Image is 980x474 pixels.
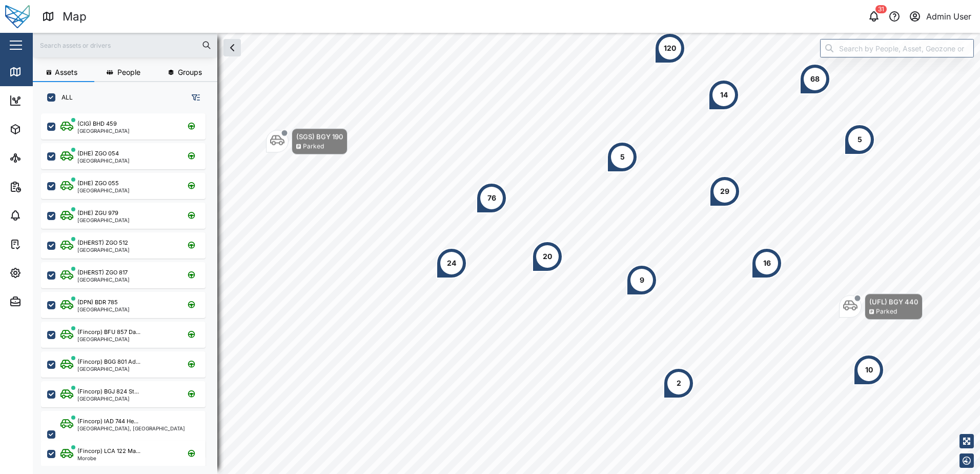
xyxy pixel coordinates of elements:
[487,192,496,204] div: 76
[663,368,694,399] div: Map marker
[27,152,51,164] div: Sites
[27,124,58,135] div: Assets
[720,186,729,197] div: 29
[77,366,140,371] div: [GEOGRAPHIC_DATA]
[908,9,972,24] button: Admin User
[751,248,782,279] div: Map marker
[543,251,552,262] div: 20
[77,426,185,431] div: [GEOGRAPHIC_DATA], [GEOGRAPHIC_DATA]
[77,307,130,312] div: [GEOGRAPHIC_DATA]
[677,378,681,389] div: 2
[77,337,140,342] div: [GEOGRAPHIC_DATA]
[27,95,73,106] div: Dashboard
[77,358,140,366] div: (Fincorp) BGG 801 Ad...
[77,149,119,158] div: (DHE) ZGO 054
[800,64,830,94] div: Map marker
[27,296,57,307] div: Admin
[27,267,63,279] div: Settings
[27,210,58,221] div: Alarms
[77,387,139,396] div: (Fincorp) BGJ 824 St...
[476,183,507,213] div: Map marker
[77,218,130,223] div: [GEOGRAPHIC_DATA]
[436,248,467,279] div: Map marker
[876,307,897,317] div: Parked
[839,293,923,320] div: Map marker
[626,265,657,295] div: Map marker
[178,69,202,76] span: Groups
[532,241,563,272] div: Map marker
[296,131,343,142] div: (SGS) BGY 190
[820,39,974,57] input: Search by People, Asset, Geozone or Place
[117,69,140,76] span: People
[865,364,873,376] div: 10
[266,128,348,154] div: Map marker
[763,258,771,269] div: 16
[27,66,50,77] div: Map
[77,417,138,426] div: (Fincorp) IAD 744 He...
[875,5,887,13] div: 31
[77,128,130,133] div: [GEOGRAPHIC_DATA]
[27,239,55,250] div: Tasks
[77,158,130,163] div: [GEOGRAPHIC_DATA]
[664,43,676,54] div: 120
[844,124,875,155] div: Map marker
[77,179,119,188] div: (DHE) ZGO 055
[27,181,62,192] div: Reports
[640,274,644,286] div: 9
[33,33,980,474] canvas: Map
[5,5,30,28] img: Main Logo
[708,80,739,110] div: Map marker
[55,69,77,76] span: Assets
[869,297,918,307] div: (UFL) BGY 440
[41,110,217,466] div: grid
[63,8,87,26] div: Map
[77,247,130,252] div: [GEOGRAPHIC_DATA]
[655,33,685,64] div: Map marker
[447,258,456,269] div: 24
[857,134,862,145] div: 5
[620,151,625,163] div: 5
[77,456,140,461] div: Morobe
[77,396,139,401] div: [GEOGRAPHIC_DATA]
[77,209,118,218] div: (DHE) ZGU 979
[77,268,128,277] div: (DHERST) ZGO 817
[607,142,638,172] div: Map marker
[77,328,140,337] div: (Fincorp) BFU 857 Da...
[77,239,128,247] div: (DHERST) ZGO 512
[77,277,130,282] div: [GEOGRAPHIC_DATA]
[77,188,130,193] div: [GEOGRAPHIC_DATA]
[709,176,740,207] div: Map marker
[39,37,211,53] input: Search assets or drivers
[303,142,324,151] div: Parked
[77,298,118,307] div: (DPN) BDR 785
[77,447,140,456] div: (Fincorp) LCA 122 Ma...
[926,10,971,23] div: Admin User
[810,73,820,85] div: 68
[77,120,117,128] div: (CIG) BHD 459
[720,89,728,101] div: 14
[55,93,73,102] label: ALL
[853,354,884,385] div: Map marker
